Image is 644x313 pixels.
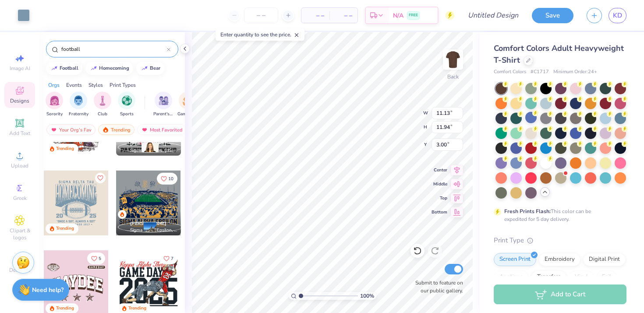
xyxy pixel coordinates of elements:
[69,92,88,117] button: filter button
[410,279,463,295] label: Submit to feature on our public gallery.
[95,173,106,183] button: Like
[177,92,198,117] div: filter for Game Day
[159,253,177,264] button: Like
[56,146,74,152] div: Trending
[432,209,447,215] span: Bottom
[98,96,107,106] img: Club Image
[46,62,82,75] button: football
[120,111,134,117] span: Sports
[60,66,78,71] div: football
[157,173,177,185] button: Like
[74,96,83,106] img: Fraternity Image
[393,11,403,20] span: N/A
[13,195,27,202] span: Greek
[46,92,63,117] button: filter button
[130,221,166,227] span: [PERSON_NAME]
[4,227,35,241] span: Clipart & logos
[504,207,612,223] div: This color can be expedited for 5 day delivery.
[504,208,551,215] strong: Fresh Prints Flash:
[532,8,573,23] button: Save
[130,147,177,154] span: Sigma Delta Tau, [US_STATE][GEOGRAPHIC_DATA]
[102,127,109,133] img: trending.gif
[609,8,626,23] a: KD
[94,92,111,117] div: filter for Club
[98,111,107,117] span: Club
[85,62,133,75] button: homecoming
[447,73,459,81] div: Back
[118,92,135,117] button: filter button
[94,92,111,117] button: filter button
[531,68,549,76] span: # C1717
[494,253,536,266] div: Screen Print
[69,111,88,117] span: Fraternity
[494,270,529,284] div: Applique
[596,270,617,284] div: Foil
[168,177,173,181] span: 10
[11,162,28,169] span: Upload
[122,96,132,106] img: Sports Image
[153,92,173,117] div: filter for Parent's Weekend
[110,81,136,89] div: Print Types
[32,286,64,294] strong: Need help?
[10,65,30,72] span: Image AI
[46,92,63,117] div: filter for Sorority
[46,124,96,135] div: Your Org's Fav
[539,253,580,266] div: Embroidery
[461,7,525,24] input: Untitled Design
[432,195,447,201] span: Top
[432,167,447,173] span: Center
[141,66,148,71] img: trend_line.gif
[444,51,462,68] img: Back
[99,66,129,71] div: homecoming
[216,28,304,41] div: Enter quantity to see the price.
[9,267,30,274] span: Decorate
[88,81,103,89] div: Styles
[177,111,198,117] span: Game Day
[66,81,82,89] div: Events
[150,66,160,71] div: bear
[130,141,166,147] span: [PERSON_NAME]
[531,270,566,284] div: Transfers
[50,96,60,106] img: Sorority Image
[153,92,173,117] button: filter button
[494,68,526,76] span: Comfort Colors
[128,305,146,312] div: Trending
[183,96,193,106] img: Game Day Image
[171,256,173,261] span: 7
[137,124,187,135] div: Most Favorited
[56,305,74,312] div: Trending
[153,111,173,117] span: Parent's Weekend
[409,12,418,18] span: FREE
[307,11,324,20] span: – –
[494,43,624,65] span: Comfort Colors Adult Heavyweight T-Shirt
[48,81,60,89] div: Orgs
[159,96,169,106] img: Parent's Weekend Image
[141,127,148,133] img: most_fav.gif
[60,45,167,53] input: Try "Alpha"
[553,68,597,76] span: Minimum Order: 24 +
[50,127,57,133] img: most_fav.gif
[98,124,134,135] div: Trending
[10,97,29,104] span: Designs
[494,235,626,245] div: Print Type
[118,92,135,117] div: filter for Sports
[56,225,74,232] div: Trending
[9,130,30,137] span: Add Text
[130,227,177,234] span: Sigma Alpha Epsilon, [US_STATE][GEOGRAPHIC_DATA]
[136,62,164,75] button: bear
[177,92,198,117] button: filter button
[613,11,622,21] span: KD
[87,253,105,264] button: Like
[583,253,626,266] div: Digital Print
[90,66,97,71] img: trend_line.gif
[432,181,447,187] span: Middle
[99,256,101,261] span: 5
[569,270,594,284] div: Vinyl
[69,92,88,117] div: filter for Fraternity
[46,111,63,117] span: Sorority
[51,66,58,71] img: trend_line.gif
[244,7,278,23] input: – –
[335,11,352,20] span: – –
[360,292,374,300] span: 100 %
